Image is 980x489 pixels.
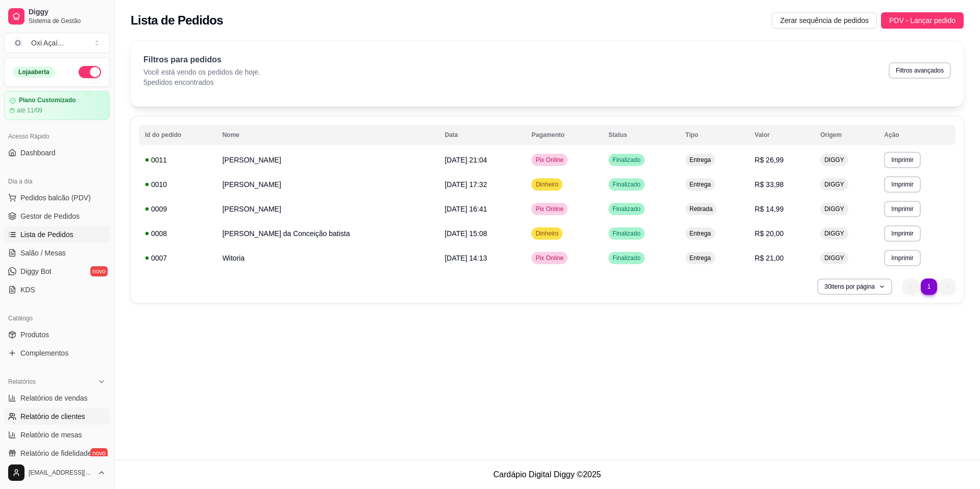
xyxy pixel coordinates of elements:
span: R$ 14,99 [755,205,784,213]
span: [DATE] 17:32 [445,180,487,189]
td: [PERSON_NAME] [216,148,439,172]
div: Catálogo [4,310,110,327]
span: KDS [20,285,35,295]
span: Produtos [20,330,49,340]
span: DIGGY [822,254,846,262]
div: Dia a dia [4,173,110,190]
span: [DATE] 14:13 [445,254,487,262]
a: Relatórios de vendas [4,390,110,406]
span: R$ 26,99 [755,156,784,164]
th: Tipo [679,125,749,145]
span: DIGGY [822,229,846,238]
th: Status [602,125,679,145]
p: Você está vendo os pedidos de hoje. [143,67,260,77]
span: Finalizado [610,156,643,164]
span: R$ 33,98 [755,180,784,189]
span: Dinheiro [533,180,560,189]
span: R$ 21,00 [755,254,784,262]
div: 0010 [145,179,210,190]
button: Alterar Status [79,66,101,78]
span: Finalizado [610,205,643,213]
span: PDV - Lançar pedido [889,15,955,26]
th: Nome [216,125,439,145]
td: [PERSON_NAME] [216,197,439,221]
span: Relatório de clientes [20,411,85,422]
a: Salão / Mesas [4,245,110,261]
td: [PERSON_NAME] da Conceição batista [216,221,439,246]
span: [DATE] 16:41 [445,205,487,213]
th: Pagamento [525,125,602,145]
span: Entrega [688,156,713,164]
button: Zerar sequência de pedidos [772,12,877,29]
div: Loja aberta [13,66,55,78]
a: Diggy Botnovo [4,263,110,280]
a: Plano Customizadoaté 11/09 [4,91,110,120]
span: Pedidos balcão (PDV) [20,193,91,203]
button: Select a team [4,33,110,53]
p: Filtros para pedidos [143,54,260,66]
a: KDS [4,282,110,298]
a: Relatório de clientes [4,408,110,425]
span: Relatório de mesas [20,430,82,440]
span: Zerar sequência de pedidos [780,15,869,26]
span: [DATE] 15:08 [445,229,487,238]
th: Ação [878,125,955,145]
div: 0009 [145,204,210,214]
div: Acesso Rápido [4,128,110,145]
span: Lista de Pedidos [20,229,73,240]
nav: pagination navigation [897,273,961,300]
span: Relatório de fidelidade [20,448,91,458]
div: 0008 [145,228,210,239]
h2: Lista de Pedidos [131,12,223,29]
span: Retirada [688,205,715,213]
span: Pix Online [533,254,566,262]
span: Finalizado [610,254,643,262]
a: Complementos [4,345,110,361]
a: Gestor de Pedidos [4,208,110,224]
span: Pix Online [533,156,566,164]
div: 0007 [145,253,210,263]
div: Oxi Açaí ... [31,38,64,48]
article: Plano Customizado [19,97,76,104]
span: O [13,38,23,48]
span: Dinheiro [533,229,560,238]
th: Valor [749,125,815,145]
a: Dashboard [4,145,110,161]
button: 30itens por página [817,278,892,295]
span: Entrega [688,254,713,262]
span: Complementos [20,348,68,358]
article: até 11/09 [17,106,42,114]
th: Data [438,125,525,145]
span: DIGGY [822,205,846,213]
button: [EMAIL_ADDRESS][DOMAIN_NAME] [4,460,110,485]
a: Relatório de fidelidadenovo [4,445,110,461]
span: Dashboard [20,148,56,158]
button: Imprimir [884,176,920,193]
footer: Cardápio Digital Diggy © 2025 [114,460,980,489]
a: DiggySistema de Gestão [4,4,110,29]
span: Diggy Bot [20,266,52,276]
span: Entrega [688,180,713,189]
button: Imprimir [884,152,920,168]
p: 5 pedidos encontrados [143,77,260,87]
span: [DATE] 21:04 [445,156,487,164]
button: PDV - Lançar pedido [881,12,964,29]
span: Relatórios [8,378,36,386]
span: Pix Online [533,205,566,213]
span: DIGGY [822,156,846,164]
span: Finalizado [610,229,643,238]
a: Relatório de mesas [4,427,110,443]
td: Witoria [216,246,439,270]
button: Imprimir [884,201,920,217]
button: Imprimir [884,250,920,266]
td: [PERSON_NAME] [216,172,439,197]
span: Diggy [29,8,106,17]
a: Lista de Pedidos [4,226,110,243]
span: Finalizado [610,180,643,189]
span: R$ 20,00 [755,229,784,238]
span: DIGGY [822,180,846,189]
li: pagination item 1 active [921,278,937,295]
span: Entrega [688,229,713,238]
span: [EMAIL_ADDRESS][DOMAIN_NAME] [29,469,93,477]
button: Filtros avançados [889,62,951,79]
